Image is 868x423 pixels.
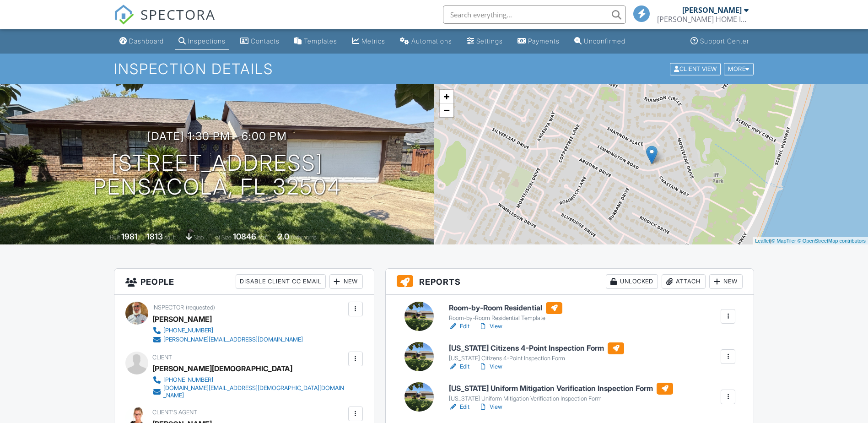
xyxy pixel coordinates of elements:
[186,304,215,311] span: (requested)
[194,234,204,241] span: slab
[755,238,770,244] a: Leaflet
[682,5,742,15] div: [PERSON_NAME]
[449,383,673,395] h6: [US_STATE] Uniform Mitigation Verification Inspection Form
[449,402,469,412] a: Edit
[278,232,289,241] div: 2.0
[449,395,673,402] div: [US_STATE] Uniform Mitigation Verification Inspection Form
[163,327,213,334] div: [PHONE_NUMBER]
[449,342,624,354] h6: [US_STATE] Citizens 4-Point Inspection Form
[129,37,164,45] div: Dashboard
[386,269,754,295] h3: Reports
[212,234,232,241] span: Lot Size
[449,315,562,322] div: Room-by-Room Residential Template
[443,5,626,24] input: Search everything...
[163,336,303,343] div: [PERSON_NAME][EMAIL_ADDRESS][DOMAIN_NAME]
[291,33,341,50] a: Templates
[514,33,563,50] a: Payments
[175,33,229,50] a: Inspections
[164,234,177,241] span: sq. ft.
[479,362,502,371] a: View
[291,234,317,241] span: bathrooms
[116,33,167,50] a: Dashboard
[188,37,226,45] div: Inspections
[114,269,374,295] h3: People
[669,65,723,72] a: Client View
[798,238,866,244] a: © OpenStreetMap contributors
[152,335,303,344] a: [PERSON_NAME][EMAIL_ADDRESS][DOMAIN_NAME]
[152,326,303,335] a: [PHONE_NUMBER]
[449,322,469,331] a: Edit
[163,385,346,399] div: [DOMAIN_NAME][EMAIL_ADDRESS][DEMOGRAPHIC_DATA][DOMAIN_NAME]
[440,103,453,117] a: Zoom out
[152,385,346,399] a: [DOMAIN_NAME][EMAIL_ADDRESS][DEMOGRAPHIC_DATA][DOMAIN_NAME]
[440,90,453,103] a: Zoom in
[304,37,337,45] div: Templates
[152,304,184,311] span: Inspector
[147,130,287,142] h3: [DATE] 1:30 pm - 6:00 pm
[152,354,172,361] span: Client
[449,302,562,322] a: Room-by-Room Residential Room-by-Room Residential Template
[449,302,562,314] h6: Room-by-Room Residential
[476,37,503,45] div: Settings
[93,151,341,200] h1: [STREET_ADDRESS] Pensacola, FL 32504
[114,5,134,25] img: The Best Home Inspection Software - Spectora
[152,409,197,416] span: Client's Agent
[449,383,673,403] a: [US_STATE] Uniform Mitigation Verification Inspection Form [US_STATE] Uniform Mitigation Verifica...
[724,63,754,75] div: More
[114,12,216,32] a: SPECTORA
[411,37,452,45] div: Automations
[114,61,755,77] h1: Inspection Details
[361,37,385,45] div: Metrics
[236,274,326,289] div: Disable Client CC Email
[152,312,212,326] div: [PERSON_NAME]
[709,274,743,289] div: New
[163,376,213,384] div: [PHONE_NUMBER]
[528,37,560,45] div: Payments
[152,362,292,375] div: [PERSON_NAME][DEMOGRAPHIC_DATA]
[687,33,753,50] a: Support Center
[237,33,283,50] a: Contacts
[348,33,389,50] a: Metrics
[479,322,502,331] a: View
[479,402,502,412] a: View
[449,355,624,362] div: [US_STATE] Citizens 4-Point Inspection Form
[771,238,796,244] a: © MapTiler
[449,362,469,371] a: Edit
[463,33,507,50] a: Settings
[251,37,280,45] div: Contacts
[584,37,625,45] div: Unconfirmed
[571,33,629,50] a: Unconfirmed
[110,234,120,241] span: Built
[657,15,749,24] div: ROLFS HOME INSPECTION LLC
[396,33,456,50] a: Automations (Basic)
[700,37,749,45] div: Support Center
[753,237,868,245] div: |
[152,375,346,385] a: [PHONE_NUMBER]
[233,232,256,241] div: 10846
[140,5,216,24] span: SPECTORA
[662,274,706,289] div: Attach
[258,234,269,241] span: sq.ft.
[146,232,163,241] div: 1813
[449,342,624,363] a: [US_STATE] Citizens 4-Point Inspection Form [US_STATE] Citizens 4-Point Inspection Form
[121,232,138,241] div: 1981
[329,274,363,289] div: New
[670,63,721,75] div: Client View
[606,274,658,289] div: Unlocked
